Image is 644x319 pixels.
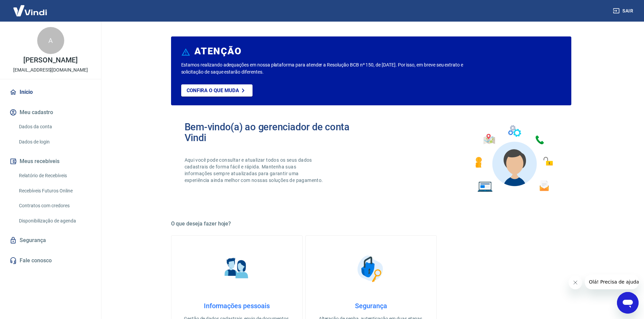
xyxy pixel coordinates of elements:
[354,252,388,286] img: Segurança
[16,169,93,183] a: Relatório de Recebíveis
[171,220,571,227] h5: O que deseja fazer hoje?
[8,0,52,21] img: Vindi
[181,84,253,97] a: Confira o que muda
[16,120,93,134] a: Dados da conta
[4,5,57,10] span: Olá! Precisa de ajuda?
[181,61,485,76] p: Estamos realizando adequações em nossa plataforma para atender a Resolução BCB nº 150, de [DATE]....
[469,122,558,196] img: Imagem de um avatar masculino com diversos icones exemplificando as funcionalidades do gerenciado...
[316,302,426,310] h4: Segurança
[612,5,636,17] button: Sair
[185,157,325,184] p: Aqui você pode consultar e atualizar todos os seus dados cadastrais de forma fácil e rápida. Mant...
[16,135,93,149] a: Dados de login
[194,48,241,55] h6: ATENÇÃO
[182,302,291,310] h4: Informações pessoais
[8,253,93,268] a: Fale conosco
[16,214,93,228] a: Disponibilização de agenda
[8,154,93,169] button: Meus recebíveis
[16,199,93,213] a: Contratos com credores
[220,252,254,286] img: Informações pessoais
[13,67,88,74] p: [EMAIL_ADDRESS][DOMAIN_NAME]
[585,274,639,289] iframe: Mensagem da empresa
[617,292,639,314] iframe: Botão para abrir a janela de mensagens
[569,276,582,289] iframe: Fechar mensagem
[8,233,93,248] a: Segurança
[185,122,371,143] h2: Bem-vindo(a) ao gerenciador de conta Vindi
[37,27,64,54] div: A
[187,87,239,94] p: Confira o que muda
[23,57,77,64] p: [PERSON_NAME]
[16,184,93,198] a: Recebíveis Futuros Online
[8,85,93,100] a: Início
[8,105,93,120] button: Meu cadastro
